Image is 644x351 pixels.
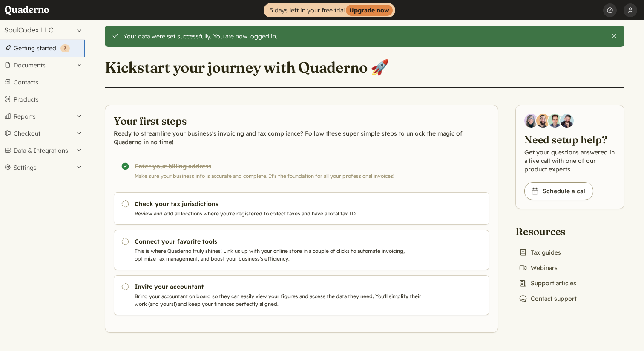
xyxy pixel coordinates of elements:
h2: Need setup help? [524,133,615,146]
button: Close this alert [611,32,618,39]
span: 3 [64,45,66,52]
p: Bring your accountant on board so they can easily view your figures and access the data they need... [135,293,425,308]
h2: Resources [515,224,580,238]
a: Contact support [515,293,580,305]
a: Invite your accountant Bring your accountant on board so they can easily view your figures and ac... [114,275,489,315]
p: Get your questions answered in a live call with one of our product experts. [524,148,615,174]
a: Webinars [515,262,561,274]
a: Check your tax jurisdictions Review and add all locations where you're registered to collect taxe... [114,192,489,225]
a: Connect your favorite tools This is where Quaderno truly shines! Link us up with your online stor... [114,230,489,270]
a: Support articles [515,277,580,289]
div: Your data were set successfully. You are now logged in. [124,32,604,40]
a: 5 days left in your free trialUpgrade now [264,3,395,17]
h1: Kickstart your journey with Quaderno 🚀 [105,58,389,77]
strong: Upgrade now [346,5,393,16]
h3: Invite your accountant [135,282,425,291]
img: Ivo Oltmans, Business Developer at Quaderno [548,114,562,128]
img: Diana Carrasco, Account Executive at Quaderno [524,114,538,128]
img: Jairo Fumero, Account Executive at Quaderno [536,114,550,128]
h3: Check your tax jurisdictions [135,200,425,208]
a: Tax guides [515,247,564,258]
a: Schedule a call [524,182,593,200]
h3: Connect your favorite tools [135,237,425,246]
p: Review and add all locations where you're registered to collect taxes and have a local tax ID. [135,210,425,218]
h2: Your first steps [114,114,489,128]
p: This is where Quaderno truly shines! Link us up with your online store in a couple of clicks to a... [135,247,425,263]
p: Ready to streamline your business's invoicing and tax compliance? Follow these super simple steps... [114,129,489,146]
img: Javier Rubio, DevRel at Quaderno [560,114,574,128]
